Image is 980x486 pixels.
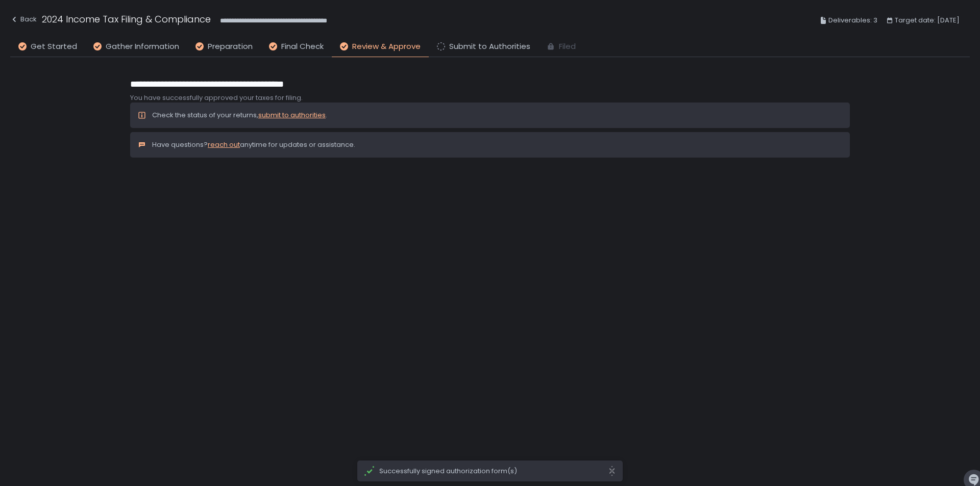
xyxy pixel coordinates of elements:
span: Review & Approve [352,41,421,53]
a: submit to authorities [258,110,326,120]
p: Check the status of your returns, . [152,111,327,120]
button: Back [10,12,37,29]
svg: close [608,466,616,476]
p: Have questions? anytime for updates or assistance. [152,140,355,149]
span: Successfully signed authorization form(s) [379,467,608,476]
span: Target date: [DATE] [895,14,960,27]
span: Preparation [208,41,253,53]
span: Get Started [31,41,77,53]
span: Submit to Authorities [449,41,530,53]
span: Gather Information [106,41,179,53]
h1: 2024 Income Tax Filing & Compliance [42,12,211,26]
span: Filed [559,41,576,53]
span: Final Check [281,41,324,53]
div: You have successfully approved your taxes for filing. [130,93,850,103]
div: Back [10,13,37,25]
a: reach out [208,140,240,149]
span: Deliverables: 3 [828,14,877,27]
